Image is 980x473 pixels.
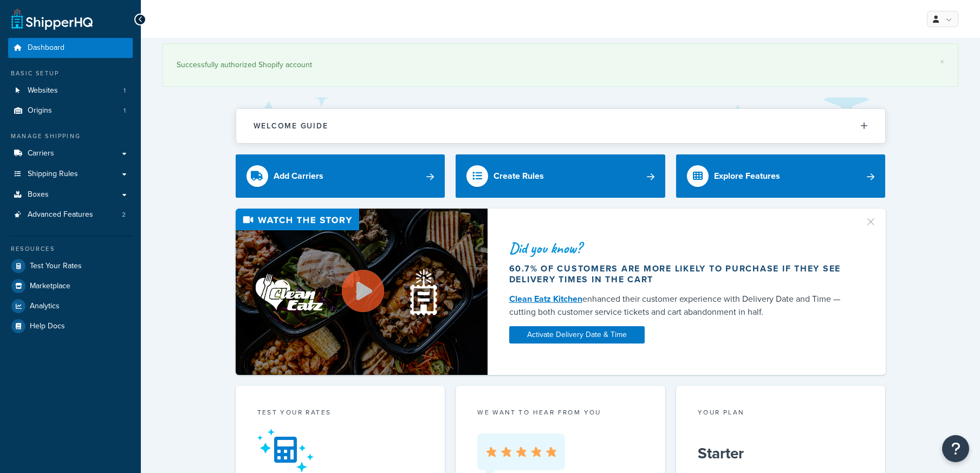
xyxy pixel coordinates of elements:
div: Create Rules [494,169,544,184]
div: Basic Setup [8,69,133,78]
a: Help Docs [8,316,133,336]
span: Test Your Rates [30,262,82,271]
span: Dashboard [28,43,64,53]
div: Explore Features [714,169,780,184]
div: enhanced their customer experience with Delivery Date and Time — cutting both customer service ti... [509,293,852,319]
div: Your Plan [698,407,864,420]
a: Origins1 [8,101,133,121]
p: we want to hear from you [477,407,644,417]
span: Marketplace [30,282,70,291]
span: 2 [122,210,126,219]
a: Shipping Rules [8,164,133,184]
li: Origins [8,101,133,121]
span: Websites [28,86,58,95]
span: 1 [124,106,126,115]
a: Boxes [8,185,133,205]
span: Origins [28,106,52,115]
a: × [940,57,944,66]
li: Websites [8,81,133,101]
div: Resources [8,244,133,254]
a: Advanced Features2 [8,205,133,225]
a: Dashboard [8,38,133,58]
a: Explore Features [676,154,886,198]
a: Test Your Rates [8,256,133,276]
button: Welcome Guide [236,109,885,143]
div: Add Carriers [274,169,323,184]
div: 60.7% of customers are more likely to purchase if they see delivery times in the cart [509,263,852,285]
a: Carriers [8,144,133,164]
a: Activate Delivery Date & Time [509,326,645,344]
h5: Starter [698,445,864,462]
a: Create Rules [456,154,665,198]
a: Marketplace [8,276,133,296]
a: Websites1 [8,81,133,101]
span: Analytics [30,302,60,311]
div: Did you know? [509,241,852,256]
li: Advanced Features [8,205,133,225]
a: Clean Eatz Kitchen [509,293,582,305]
span: 1 [124,86,126,95]
span: Advanced Features [28,210,93,219]
span: Shipping Rules [28,170,78,179]
img: Video thumbnail [236,209,488,375]
a: Analytics [8,296,133,316]
a: Add Carriers [236,154,445,198]
div: Successfully authorized Shopify account [177,57,944,73]
span: Carriers [28,149,54,158]
div: Test your rates [257,407,424,420]
button: Open Resource Center [942,435,969,462]
span: Help Docs [30,322,65,331]
span: Boxes [28,190,49,199]
h2: Welcome Guide [254,122,328,130]
div: Manage Shipping [8,132,133,141]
